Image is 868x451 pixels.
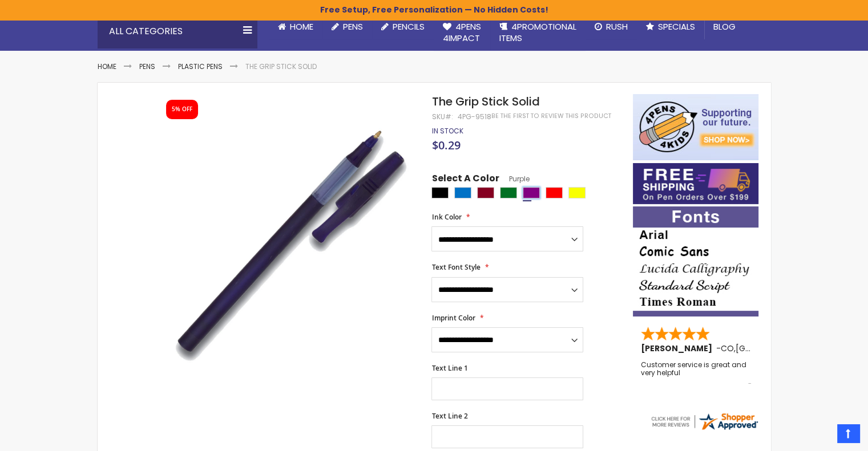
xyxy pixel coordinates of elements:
div: Customer service is great and very helpful [641,361,752,385]
div: Burgundy [477,187,494,198]
a: 4PROMOTIONALITEMS [490,14,586,51]
div: All Categories [98,14,257,48]
span: [GEOGRAPHIC_DATA] [736,343,819,354]
a: Pens [322,14,372,39]
span: [PERSON_NAME] [641,343,716,354]
strong: SKU [431,112,453,121]
span: Text Font Style [431,262,480,272]
div: Availability [431,127,463,136]
span: Specials [658,21,695,32]
span: In stock [431,126,463,136]
div: Blue Light [454,187,471,198]
span: The Grip Stick Solid [431,94,539,109]
span: Text Line 2 [431,411,467,421]
a: Top [837,424,859,442]
img: Free shipping on orders over $199 [633,163,758,204]
div: 4PG-9518 [457,112,491,121]
div: Purple [523,187,540,198]
span: Ink Color [431,212,461,222]
a: Plastic Pens [178,62,223,71]
div: Yellow [568,187,586,198]
a: Home [269,14,322,39]
span: Pens [343,21,363,32]
a: Be the first to review this product [491,112,611,120]
span: Blog [713,21,736,32]
img: 4pens.com widget logo [649,411,759,432]
img: font-personalization-examples [633,206,758,316]
span: Text Line 1 [431,363,467,373]
img: grip_stick_side_solid_blue_1_2.jpg [155,111,416,371]
a: Rush [586,14,637,39]
span: Purple [499,174,529,184]
a: Blog [704,14,745,39]
li: The Grip Stick Solid [245,62,317,71]
span: CO [721,343,734,354]
span: - , [716,343,819,354]
a: Pens [139,62,155,71]
span: Select A Color [431,172,499,188]
a: 4pens.com certificate URL [649,424,759,434]
span: Home [290,21,313,32]
div: Black [431,187,449,198]
a: Pencils [372,14,434,39]
div: Green [500,187,517,198]
div: Red [546,187,563,198]
span: 4PROMOTIONAL ITEMS [499,21,576,44]
div: 5% OFF [172,105,192,113]
span: Pencils [393,21,425,32]
span: 4Pens 4impact [443,21,481,44]
span: $0.29 [431,137,460,153]
a: Home [98,62,116,71]
span: Imprint Color [431,313,475,323]
span: Rush [606,21,628,32]
img: 4pens 4 kids [633,94,758,160]
a: 4Pens4impact [434,14,490,51]
a: Specials [637,14,704,39]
